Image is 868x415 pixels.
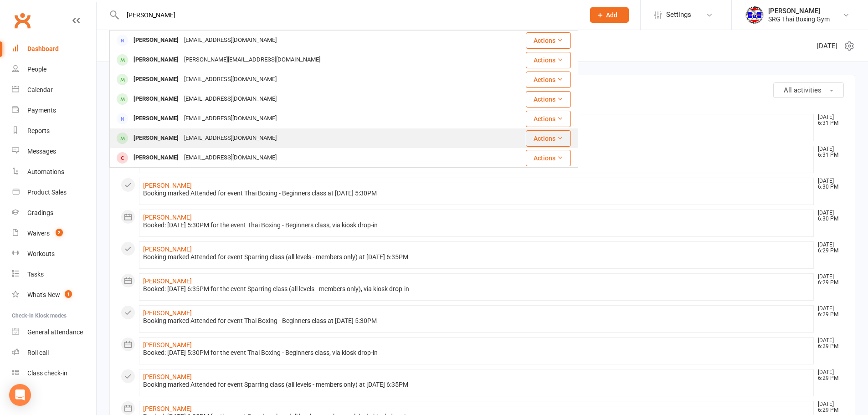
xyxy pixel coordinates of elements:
span: 1 [65,290,72,298]
a: [PERSON_NAME] [143,182,192,189]
a: [PERSON_NAME] [143,214,192,221]
button: Actions [526,111,571,127]
div: [PERSON_NAME] [131,112,181,125]
div: Automations [27,168,64,175]
div: SRG Thai Boxing Gym [768,15,830,23]
input: Search... [120,9,578,21]
div: Product Sales [27,189,67,196]
a: Messages [12,141,96,162]
div: Calendar [27,86,53,93]
div: Booking marked Attended for event Thai Boxing - Beginners class at [DATE] 5:30PM [143,190,810,197]
div: People [27,66,46,73]
a: [PERSON_NAME] [143,309,192,317]
time: [DATE] 6:29 PM [813,274,843,286]
a: Calendar [12,80,96,100]
time: [DATE] 6:29 PM [813,242,843,254]
div: Booking marked Attended for event Sparring class (all levels - members only) at [DATE] 6:35PM [143,253,810,261]
a: What's New1 [12,285,96,305]
a: Workouts [12,244,96,264]
time: [DATE] 6:30 PM [813,178,843,190]
div: [EMAIL_ADDRESS][DOMAIN_NAME] [181,151,279,164]
div: [PERSON_NAME] [131,151,181,164]
span: Settings [666,5,691,25]
div: Reports [27,127,50,134]
div: Tasks [27,271,44,278]
span: [DATE] [817,41,837,51]
div: [EMAIL_ADDRESS][DOMAIN_NAME] [181,92,279,106]
span: Add [606,11,617,19]
a: Roll call [12,343,96,363]
a: Tasks [12,264,96,285]
div: [EMAIL_ADDRESS][DOMAIN_NAME] [181,73,279,86]
a: Product Sales [12,182,96,203]
a: [PERSON_NAME] [143,277,192,285]
time: [DATE] 6:29 PM [813,338,843,349]
time: [DATE] 6:30 PM [813,210,843,222]
div: Workouts [27,250,55,257]
img: thumb_image1718682644.png [745,6,764,24]
div: [EMAIL_ADDRESS][DOMAIN_NAME] [181,112,279,125]
div: [PERSON_NAME] [768,7,830,15]
div: Booked: [DATE] 5:30PM for the event Thai Boxing - Beginners class, via kiosk drop-in [143,349,810,357]
a: General attendance kiosk mode [12,322,96,343]
a: Automations [12,162,96,182]
div: General attendance [27,328,83,336]
button: All activities [773,82,844,98]
button: Actions [526,130,571,147]
div: Payments [27,107,56,114]
a: Class kiosk mode [12,363,96,384]
button: Actions [526,91,571,108]
div: What's New [27,291,60,298]
a: Reports [12,121,96,141]
div: [PERSON_NAME][EMAIL_ADDRESS][DOMAIN_NAME] [181,53,323,67]
a: [PERSON_NAME] [143,405,192,412]
span: All activities [784,86,822,94]
a: Waivers 2 [12,223,96,244]
button: Actions [526,32,571,49]
div: [PERSON_NAME] [131,92,181,106]
button: Actions [526,150,571,166]
time: [DATE] 6:29 PM [813,401,843,413]
div: Open Intercom Messenger [9,384,31,406]
a: [PERSON_NAME] [143,341,192,348]
div: [EMAIL_ADDRESS][DOMAIN_NAME] [181,34,279,47]
div: Roll call [27,349,49,356]
button: Add [590,7,629,23]
a: Dashboard [12,39,96,59]
a: [PERSON_NAME] [143,246,192,253]
a: Gradings [12,203,96,223]
button: Actions [526,52,571,68]
div: [PERSON_NAME] [131,132,181,145]
div: Booking marked Attended for event Sparring class (all levels - members only) at [DATE] 6:35PM [143,381,810,389]
div: Waivers [27,230,50,237]
div: Booking marked Attended for event Thai Boxing - Beginners class at [DATE] 5:30PM [143,317,810,325]
div: [PERSON_NAME] [131,34,181,47]
div: [PERSON_NAME] [131,73,181,86]
a: Payments [12,100,96,121]
div: Gradings [27,209,53,216]
time: [DATE] 6:29 PM [813,369,843,381]
a: Clubworx [11,9,34,32]
div: Messages [27,148,56,155]
time: [DATE] 6:29 PM [813,306,843,318]
div: [EMAIL_ADDRESS][DOMAIN_NAME] [181,132,279,145]
a: People [12,59,96,80]
div: Dashboard [27,45,59,52]
span: 2 [56,229,63,236]
div: Booked: [DATE] 6:35PM for the event Sparring class (all levels - members only), via kiosk drop-in [143,285,810,293]
div: [PERSON_NAME] [131,53,181,67]
time: [DATE] 6:31 PM [813,114,843,126]
a: [PERSON_NAME] [143,373,192,380]
div: Booked: [DATE] 5:30PM for the event Thai Boxing - Beginners class, via kiosk drop-in [143,221,810,229]
time: [DATE] 6:31 PM [813,146,843,158]
div: Class check-in [27,369,67,377]
button: Actions [526,72,571,88]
